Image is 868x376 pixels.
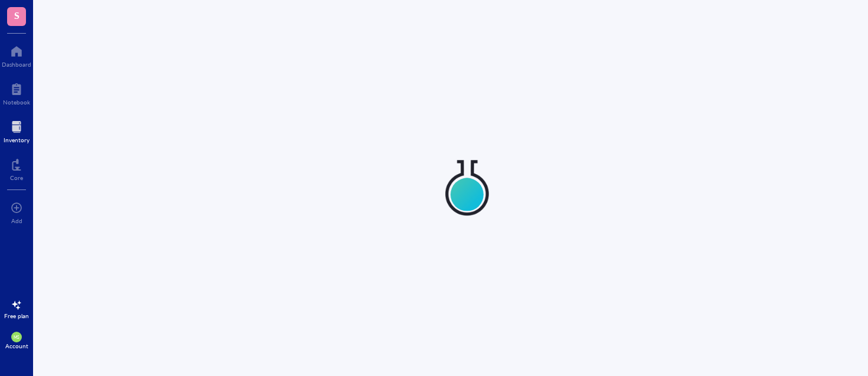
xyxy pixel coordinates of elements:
[4,136,30,143] div: Inventory
[2,61,31,68] div: Dashboard
[3,80,30,106] a: Notebook
[2,42,31,68] a: Dashboard
[14,8,19,22] span: S
[4,117,30,143] a: Inventory
[10,174,23,181] div: Core
[4,312,29,319] div: Free plan
[10,155,23,181] a: Core
[11,217,22,224] div: Add
[5,342,28,349] div: Account
[14,335,19,339] span: MS
[3,99,30,106] div: Notebook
